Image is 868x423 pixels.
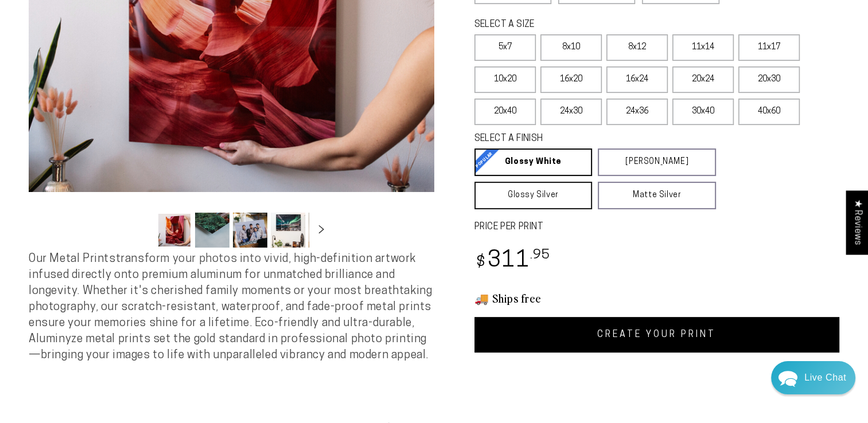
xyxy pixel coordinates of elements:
a: Glossy Silver [474,182,593,209]
sup: .95 [530,249,551,262]
label: 40x60 [738,99,800,125]
label: 20x40 [474,99,536,125]
label: 11x14 [672,34,734,61]
a: CREATE YOUR PRINT [474,317,840,352]
div: Contact Us Directly [804,361,846,394]
button: Load image 1 in gallery view [157,213,192,248]
button: Load image 2 in gallery view [195,213,229,248]
legend: SELECT A SIZE [474,18,689,32]
label: 8x10 [540,34,602,61]
legend: SELECT A FINISH [474,132,689,146]
label: 8x12 [606,34,668,61]
label: 16x20 [540,66,602,93]
label: 10x20 [474,66,536,93]
button: Load image 3 in gallery view [233,213,267,248]
label: 11x17 [738,34,800,61]
h3: 🚚 Ships free [474,291,840,305]
label: PRICE PER PRINT [474,221,840,234]
div: Chat widget toggle [771,361,855,394]
label: 16x24 [606,66,668,93]
a: [PERSON_NAME] [598,148,716,176]
span: Our Metal Prints transform your photos into vivid, high-definition artwork infused directly onto ... [29,253,432,361]
label: 5x7 [474,34,536,61]
span: $ [476,255,486,271]
a: Glossy White [474,148,593,176]
label: 24x36 [606,99,668,125]
label: 30x40 [672,99,734,125]
div: Click to open Judge.me floating reviews tab [846,190,868,254]
bdi: 311 [474,250,551,272]
label: 20x30 [738,66,800,93]
label: 20x24 [672,66,734,93]
button: Slide left [129,218,154,243]
button: Load image 4 in gallery view [271,213,305,248]
a: Matte Silver [598,182,716,209]
button: Slide right [309,218,334,243]
label: 24x30 [540,99,602,125]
